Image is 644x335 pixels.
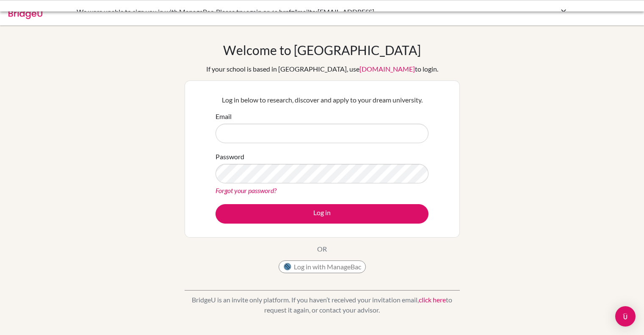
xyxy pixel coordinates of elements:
button: Log in [216,204,428,224]
div: Open Intercom Messenger [615,306,636,327]
button: Log in with ManageBac [279,260,366,273]
div: We were unable to sign you in with ManageBac. Please try again or <a href="mailto:[EMAIL_ADDRESS]... [77,7,441,27]
a: click here [419,296,446,304]
p: Log in below to research, discover and apply to your dream university. [216,95,428,105]
label: Password [216,152,244,162]
h1: Welcome to [GEOGRAPHIC_DATA] [223,42,421,58]
p: BridgeU is an invite only platform. If you haven’t received your invitation email, to request it ... [185,295,460,315]
img: Bridge-U [8,6,42,19]
p: OR [317,244,327,254]
div: If your school is based in [GEOGRAPHIC_DATA], use to login. [206,64,438,74]
label: Email [216,111,232,122]
a: [DOMAIN_NAME] [359,65,415,73]
a: Forgot your password? [216,186,276,194]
